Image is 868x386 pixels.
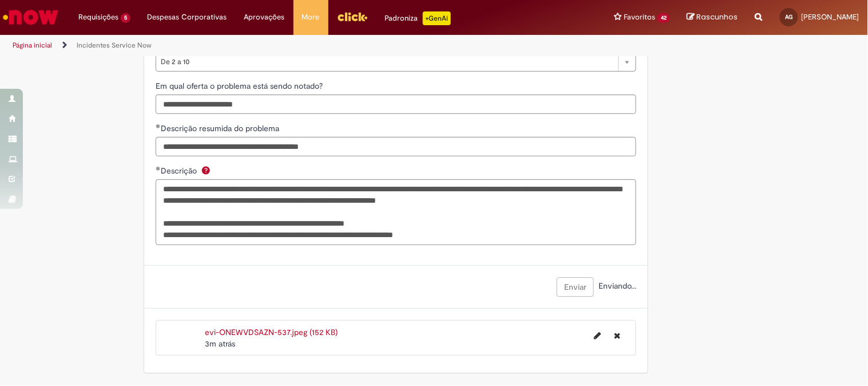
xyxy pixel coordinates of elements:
button: Editar nome de arquivo evi-ONEWVDSAZN-537.jpeg [587,326,608,345]
span: Despesas Corporativas [148,11,227,23]
time: 30/09/2025 16:51:12 [205,338,235,349]
span: Ajuda para Descrição [199,166,213,175]
a: Incidentes Service Now [77,41,152,50]
img: click_logo_yellow_360x200.png [337,8,368,25]
button: Excluir evi-ONEWVDSAZN-537.jpeg [607,326,627,345]
span: Em qual oferta o problema está sendo notado? [156,81,325,91]
textarea: Descrição [156,179,636,245]
span: Obrigatório Preenchido [156,124,161,128]
div: Padroniza [385,11,451,25]
ul: Trilhas de página [9,35,570,56]
a: Página inicial [13,41,52,50]
span: More [302,11,320,23]
span: Descrição resumida do problema [161,123,282,133]
span: 42 [657,13,670,23]
input: Em qual oferta o problema está sendo notado? [156,94,636,114]
span: 3m atrás [205,338,235,349]
span: Rascunhos [697,11,738,22]
span: [PERSON_NAME] [802,12,859,22]
span: Descrição [161,166,199,176]
span: AG [786,13,793,21]
a: Rascunhos [687,12,738,23]
img: ServiceNow [1,6,60,29]
span: Obrigatório Preenchido [156,166,161,171]
span: De 2 a 10 [161,53,613,71]
span: Favoritos [624,11,655,23]
span: Requisições [78,11,118,23]
span: Enviando... [596,281,636,291]
p: +GenAi [423,11,451,25]
input: Descrição resumida do problema [156,137,636,156]
span: Aprovações [244,11,285,23]
span: 5 [121,13,130,23]
a: evi-ONEWVDSAZN-537.jpeg (152 KB) [205,327,338,337]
